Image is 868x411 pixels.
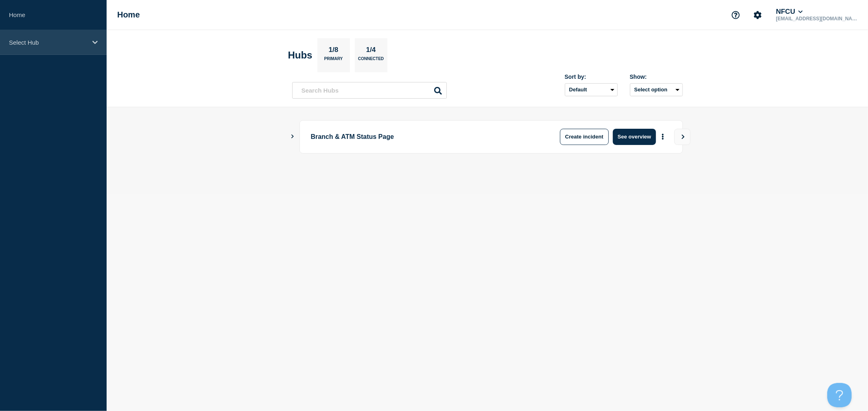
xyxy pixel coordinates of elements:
button: Select option [630,83,683,96]
p: Branch & ATM Status Page [311,129,536,145]
button: Create incident [560,129,609,145]
h2: Hubs [288,50,313,61]
p: Select Hub [9,39,87,46]
p: 1/8 [326,46,341,56]
button: Account settings [749,6,766,24]
input: Search Hubs [292,82,447,99]
button: View [674,129,691,145]
p: [EMAIL_ADDRESS][DOMAIN_NAME] [774,16,859,22]
button: See overview [613,129,656,145]
button: NFCU [774,8,805,16]
div: Show: [630,74,683,80]
button: Show Connected Hubs [291,134,295,140]
select: Sort by [565,83,618,96]
p: Primary [324,56,343,65]
button: Support [727,6,744,24]
iframe: Help Scout Beacon - Open [827,383,852,407]
button: More actions [658,129,668,144]
div: Sort by: [565,74,618,80]
p: Connected [358,56,384,65]
p: 1/4 [363,46,379,56]
h1: Home [117,10,140,19]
